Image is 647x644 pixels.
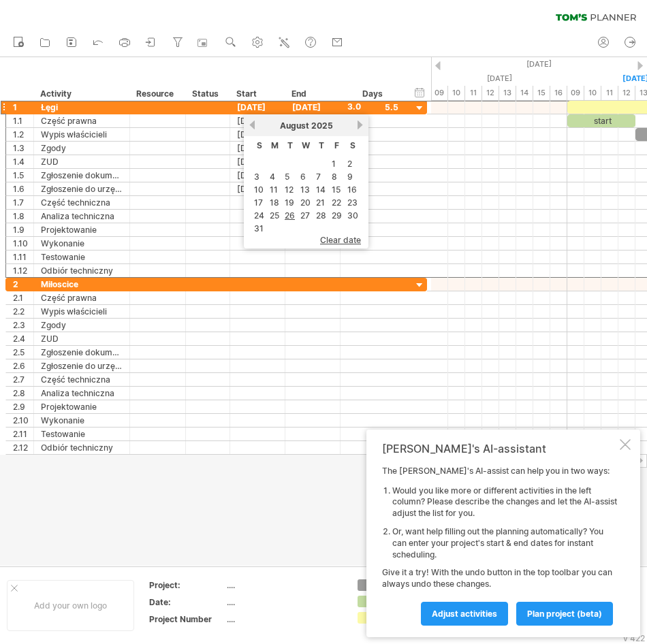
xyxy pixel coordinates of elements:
div: Część prawna [41,291,123,304]
a: 12 [283,183,295,196]
a: next [355,120,365,130]
div: Wykonanie [41,237,123,250]
div: 1.10 [13,237,33,250]
div: Testowanie [41,251,123,263]
a: 9 [346,170,354,183]
a: 28 [315,209,328,222]
div: Zgody [41,142,123,155]
div: 0.5 [347,155,398,168]
div: [DATE] [230,182,285,195]
div: Resource [136,87,178,101]
span: Saturday [350,140,356,150]
div: Add your own logo [7,580,134,631]
div: Days [340,87,405,101]
a: previous [247,120,257,130]
li: Would you like more or different activities in the left column? Please describe the changes and l... [392,485,617,519]
div: 2.12 [13,441,33,454]
div: 0.5 [347,114,398,127]
div: Activity [40,87,122,101]
div: [DATE] [285,101,341,114]
a: 31 [253,222,265,235]
div: Wypis właścicieli [41,128,123,141]
div: Date: [149,596,224,608]
div: 12 [482,86,499,100]
div: Monday, 25 August 2025 [431,71,567,86]
a: 7 [315,170,322,183]
div: Wykonanie [41,414,123,427]
span: plan project (beta) [527,609,602,619]
div: [DATE] [230,128,285,141]
div: Zgody [41,319,123,332]
div: 2.10 [13,414,33,427]
a: 23 [346,196,359,209]
div: 2.8 [13,387,33,400]
span: Sunday [257,140,262,150]
div: .... [227,596,341,608]
div: The [PERSON_NAME]'s AI-assist can help you in two ways: Give it a try! With the undo button in th... [382,466,617,625]
a: 24 [253,209,266,222]
div: Odbiór techniczny [41,441,123,454]
div: 1.6 [13,182,33,195]
a: 20 [299,196,312,209]
div: 13 [499,86,516,100]
div: 14 [516,86,533,100]
span: Tuesday [287,140,293,150]
span: Friday [334,140,339,150]
li: Or, want help filling out the planning automatically? You can enter your project's start & end da... [392,526,617,560]
div: start [567,114,635,127]
span: clear date [320,235,361,245]
div: End [291,87,332,101]
div: Zgłoszenie do urzędu [41,359,123,372]
a: 4 [268,170,277,183]
div: [PERSON_NAME]'s AI-assistant [382,442,617,455]
a: 5 [283,170,291,183]
div: Wypis właścicieli [41,305,123,318]
div: 0.5 [347,142,398,155]
div: 09 [567,86,584,100]
div: 2.2 [13,305,33,318]
div: 2.9 [13,400,33,413]
div: ZUD [41,155,123,168]
span: Monday [271,140,279,150]
div: Łęgi [41,101,123,114]
div: 11 [601,86,618,100]
div: 0.5 [347,128,398,141]
a: 16 [346,183,358,196]
div: 11 [465,86,482,100]
a: 26 [283,209,296,222]
div: 1.1 [13,114,33,127]
div: Projektowanie [41,400,123,413]
div: 2.6 [13,359,33,372]
div: Część prawna [41,114,123,127]
a: 21 [315,196,326,209]
div: Start [236,87,277,101]
div: 2.4 [13,332,33,345]
div: Miłoscice [41,278,123,291]
a: 2 [346,157,353,170]
a: 3 [253,170,261,183]
div: 5.5 [341,457,400,467]
div: .... [227,613,341,625]
span: 2025 [311,120,333,131]
div: 0.5 [347,169,398,182]
div: 2.7 [13,373,33,386]
div: Testowanie [41,428,123,440]
div: 15 [533,86,550,100]
div: 1 [13,101,33,114]
a: 19 [283,196,296,209]
div: v 422 [623,633,645,643]
div: Część techniczna [41,373,123,386]
div: Project: [149,579,224,591]
a: 8 [330,170,338,183]
div: 10 [448,86,465,100]
div: 16 [550,86,567,100]
div: [DATE] [230,142,285,155]
span: Thursday [319,140,324,150]
div: Projektowanie [41,223,123,236]
div: 09 [431,86,448,100]
div: Analiza techniczna [41,387,123,400]
div: ZUD [41,332,123,345]
div: 1.9 [13,223,33,236]
div: 1.5 [13,169,33,182]
a: 30 [346,209,360,222]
